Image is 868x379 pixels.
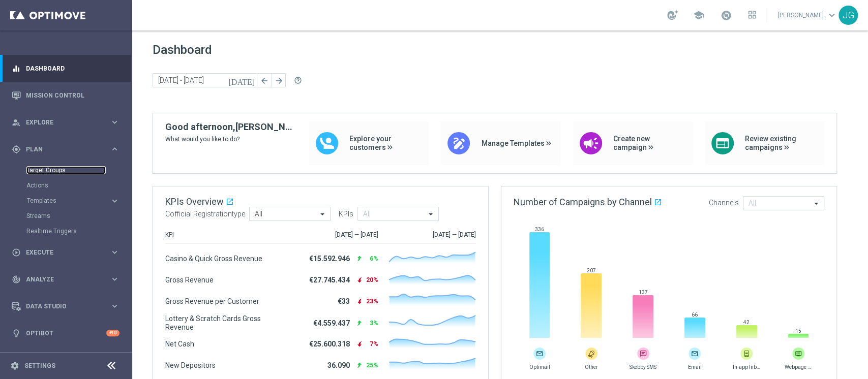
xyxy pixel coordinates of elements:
[11,302,120,310] button: Data Studio keyboard_arrow_right
[11,275,120,283] button: track_changes Analyze keyboard_arrow_right
[26,212,106,220] a: Streams
[26,181,106,189] a: Actions
[27,198,100,204] span: Templates
[26,224,131,239] div: Realtime Triggers
[12,248,110,257] div: Execute
[110,301,119,311] i: keyboard_arrow_right
[26,193,131,208] div: Templates
[26,276,110,282] span: Analyze
[12,275,110,284] div: Analyze
[693,10,704,21] span: school
[26,82,119,109] a: Mission Control
[11,65,120,73] button: equalizer Dashboard
[110,144,119,154] i: keyboard_arrow_right
[12,118,110,127] div: Explore
[110,274,119,284] i: keyboard_arrow_right
[110,117,119,127] i: keyboard_arrow_right
[12,302,110,311] div: Data Studio
[12,248,21,257] i: play_circle_outline
[110,196,119,206] i: keyboard_arrow_right
[26,146,110,152] span: Plan
[26,163,131,178] div: Target Groups
[10,361,19,370] i: settings
[11,145,120,153] button: gps_fixed Plan keyboard_arrow_right
[12,145,21,154] i: gps_fixed
[26,320,106,346] a: Optibot
[24,363,55,369] a: Settings
[26,197,120,205] button: Templates keyboard_arrow_right
[26,303,110,309] span: Data Studio
[11,329,120,337] button: lightbulb Optibot +10
[12,64,21,73] i: equalizer
[26,55,119,82] a: Dashboard
[110,247,119,257] i: keyboard_arrow_right
[26,178,131,193] div: Actions
[12,275,21,284] i: track_changes
[12,329,21,338] i: lightbulb
[12,118,21,127] i: person_search
[11,248,120,257] button: play_circle_outline Execute keyboard_arrow_right
[106,330,119,336] div: +10
[826,10,837,21] span: keyboard_arrow_down
[12,55,119,82] div: Dashboard
[839,6,858,25] div: JG
[27,198,110,204] div: Templates
[777,8,839,23] a: [PERSON_NAME]keyboard_arrow_down
[12,82,119,109] div: Mission Control
[12,145,110,154] div: Plan
[11,91,120,100] button: Mission Control
[26,119,110,125] span: Explore
[12,320,119,346] div: Optibot
[26,208,131,224] div: Streams
[26,166,106,174] a: Target Groups
[11,118,120,127] button: person_search Explore keyboard_arrow_right
[26,249,110,256] span: Execute
[26,227,106,235] a: Realtime Triggers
